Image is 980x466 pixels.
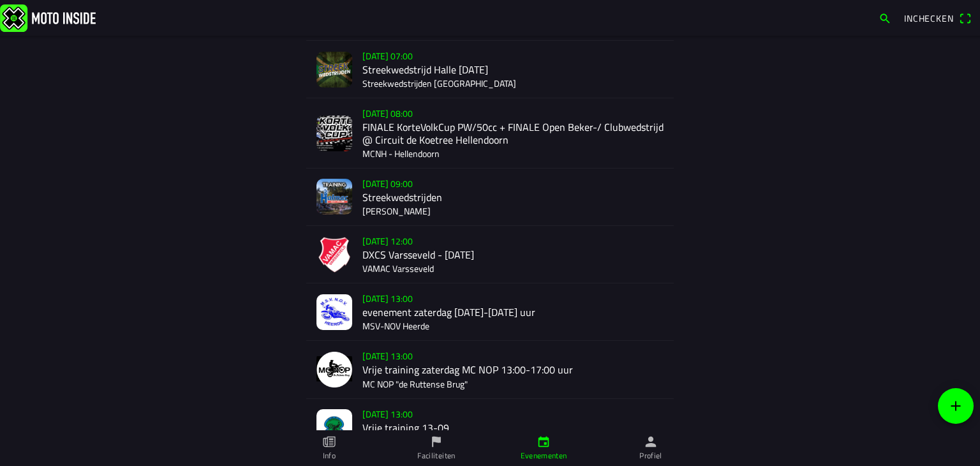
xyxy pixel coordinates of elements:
[948,398,963,414] ion-icon: add
[306,283,674,341] a: [DATE] 13:00evenement zaterdag [DATE]-[DATE] uurMSV-NOV Heerde
[521,450,567,462] ion-label: Evenementen
[316,179,352,214] img: N3lxsS6Zhak3ei5Q5MtyPEvjHqMuKUUTBqHB2i4g.png
[306,341,674,398] a: [DATE] 13:00Vrije training zaterdag MC NOP 13:00-17:00 uurMC NOP "de Ruttense Brug"
[316,116,352,151] img: wnU9VZkziWAzZjs8lAG3JHcHr0adhkas7rPV26Ps.jpg
[306,226,674,283] a: [DATE] 12:00DXCS Varsseveld - [DATE]VAMAC Varsseveld
[316,352,352,387] img: NjdwpvkGicnr6oC83998ZTDUeXJJ29cK9cmzxz8K.png
[306,41,674,98] a: [DATE] 07:00Streekwedstrijd Halle [DATE]Streekwedstrijden [GEOGRAPHIC_DATA]
[316,237,352,273] img: qaiuHcGyss22570fqZKCwYI5GvCJxDNyPIX6KLCV.png
[429,435,443,449] ion-icon: flag
[639,450,662,462] ion-label: Profiel
[306,399,674,456] a: [DATE] 13:00Vrije training 13-09
[872,7,898,29] a: search
[316,409,352,445] img: LHdt34qjO8I1ikqy75xviT6zvODe0JOmFLV3W9KQ.jpeg
[316,52,352,87] img: Y5rwN9z9uPcyXeovWO1qn41Q4V5LkcRjVCcyV7Gt.jpg
[306,169,674,226] a: [DATE] 09:00Streekwedstrijden[PERSON_NAME]
[537,435,551,449] ion-icon: calendar
[904,11,954,25] span: Inchecken
[322,435,336,449] ion-icon: paper
[316,294,352,330] img: 3Noy6iz9PTugIrKDGCSGZQmfrqI88oHCc4rJj0Rd.jpg
[306,98,674,168] a: [DATE] 08:00FINALE KorteVolkCup PW/50cc + FINALE Open Beker-/ Clubwedstrijd @ Circuit de Koetree ...
[644,435,658,449] ion-icon: person
[323,450,336,462] ion-label: Info
[898,7,977,29] a: Incheckenqr scanner
[417,450,455,462] ion-label: Faciliteiten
